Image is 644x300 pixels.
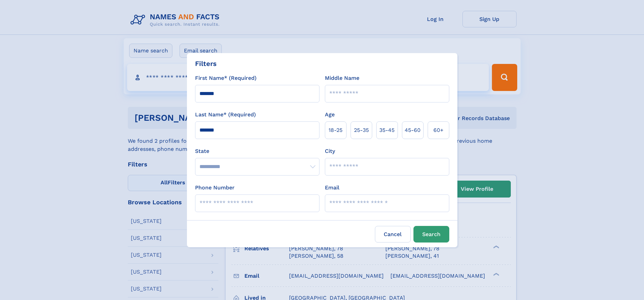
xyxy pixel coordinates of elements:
label: Middle Name [325,74,359,82]
div: Filters [195,59,217,69]
label: First Name* (Required) [195,74,257,82]
label: Age [325,111,335,119]
button: Search [413,226,449,243]
label: Phone Number [195,184,235,192]
label: Cancel [375,226,411,243]
span: 25‑35 [354,126,369,134]
span: 35‑45 [379,126,395,134]
label: Last Name* (Required) [195,111,256,119]
span: 18‑25 [329,126,342,134]
label: Email [325,184,339,192]
label: State [195,147,319,155]
span: 45‑60 [405,126,421,134]
label: City [325,147,335,155]
span: 60+ [433,126,444,134]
